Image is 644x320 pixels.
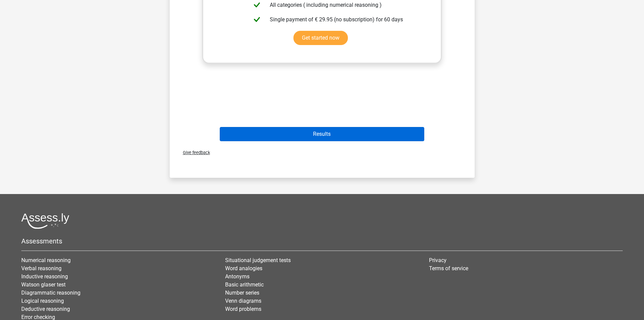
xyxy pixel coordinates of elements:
[429,257,447,263] a: Privacy
[21,237,623,245] h5: Assessments
[225,298,261,304] a: Venn diagrams
[21,281,66,288] a: Watson glaser test
[21,290,80,296] a: Diagrammatic reasoning
[21,306,70,312] a: Deductive reasoning
[293,31,348,45] a: Get started now
[21,265,62,272] a: Verbal reasoning
[225,290,259,296] a: Number series
[177,150,210,155] span: Give feedback
[220,127,424,141] button: Results
[225,273,249,280] a: Antonyms
[225,265,262,272] a: Word analogies
[225,257,291,263] a: Situational judgement tests
[225,281,264,288] a: Basic arithmetic
[21,273,68,280] a: Inductive reasoning
[21,213,69,229] img: Assessly logo
[21,298,64,304] a: Logical reasoning
[21,257,71,263] a: Numerical reasoning
[429,265,468,272] a: Terms of service
[225,306,261,312] a: Word problems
